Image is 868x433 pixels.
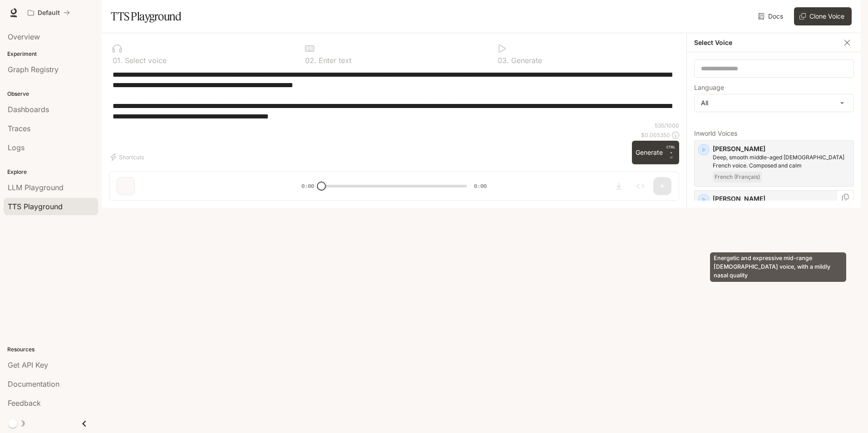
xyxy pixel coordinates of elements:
p: 0 1 . [113,57,123,64]
p: ⏎ [666,144,676,161]
button: All workspaces [24,4,74,22]
p: 0 3 . [498,57,509,64]
button: Clone Voice [794,7,852,25]
p: [PERSON_NAME] [713,194,850,203]
p: Generate [509,57,542,64]
div: Energetic and expressive mid-range [DEMOGRAPHIC_DATA] voice, with a mildly nasal quality [710,252,846,282]
button: GenerateCTRL +⏎ [632,141,679,164]
p: Select voice [123,57,167,64]
p: Deep, smooth middle-aged male French voice. Composed and calm [713,153,850,170]
p: [PERSON_NAME] [713,144,850,153]
span: French (Français) [713,172,762,182]
p: CTRL + [666,144,676,155]
a: Docs [756,7,787,25]
p: 0 2 . [305,57,316,64]
div: All [695,94,853,112]
p: Inworld Voices [694,130,854,137]
button: Copy Voice ID [841,194,850,201]
button: Shortcuts [109,150,148,164]
p: Default [38,9,60,17]
p: Enter text [316,57,351,64]
h1: TTS Playground [111,7,181,25]
p: Language [694,84,724,91]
